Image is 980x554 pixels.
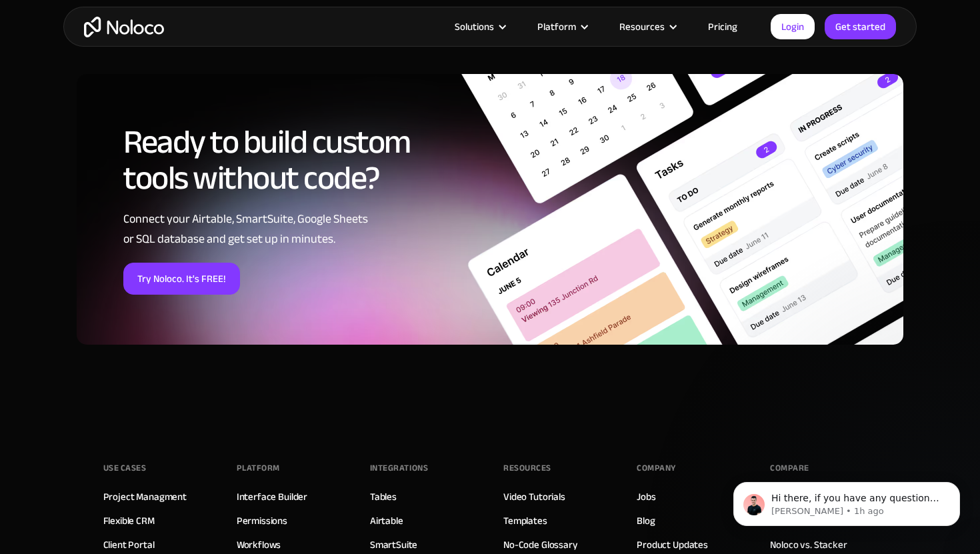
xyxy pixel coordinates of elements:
a: Permissions [237,512,287,529]
a: Client Portal [103,536,155,553]
a: Get started [825,14,896,39]
a: home [84,17,164,37]
div: Platform [237,458,280,478]
div: Solutions [455,18,494,35]
a: Video Tutorials [503,488,565,505]
div: Connect your Airtable, SmartSuite, Google Sheets or SQL database and get set up in minutes. [123,209,460,249]
a: Noloco vs. Stacker [770,536,847,553]
div: INTEGRATIONS [370,458,428,478]
a: Login [771,14,815,39]
a: Try Noloco. It's FREE! [123,263,240,295]
h2: Ready to build custom tools without code? [123,124,460,196]
div: Platform [537,18,576,35]
div: Solutions [438,18,521,35]
div: Use Cases [103,458,147,478]
div: Platform [521,18,603,35]
a: No-Code Glossary [503,536,578,553]
a: Pricing [691,18,754,35]
div: Resources [603,18,691,35]
a: Project Managment [103,488,187,505]
a: Product Updates [637,536,708,553]
a: Tables [370,488,397,505]
a: Workflows [237,536,281,553]
a: Airtable [370,512,403,529]
a: Jobs [637,488,655,505]
iframe: Intercom notifications message [713,454,980,547]
a: Templates [503,512,547,529]
a: SmartSuite [370,536,418,553]
a: Flexible CRM [103,512,155,529]
div: Company [637,458,676,478]
a: Blog [637,512,655,529]
div: Resources [619,18,665,35]
a: Interface Builder [237,488,307,505]
div: Resources [503,458,551,478]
